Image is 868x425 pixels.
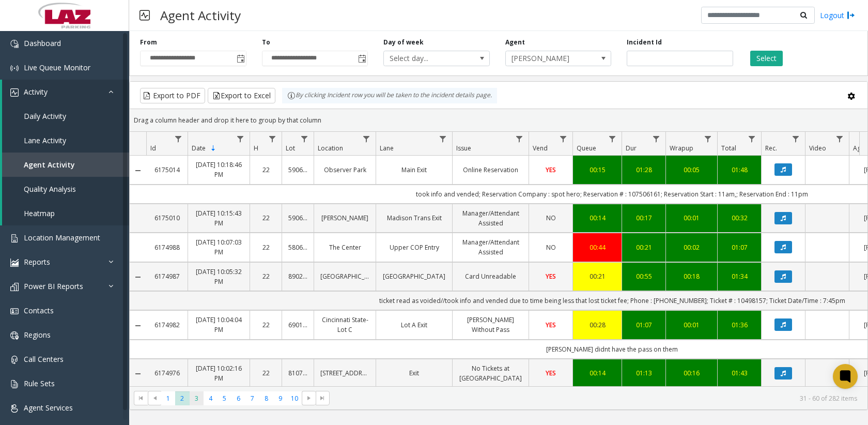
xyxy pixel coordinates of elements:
[724,213,755,223] a: 00:32
[579,213,615,223] a: 00:14
[546,214,556,222] span: NO
[672,271,711,281] a: 00:18
[847,10,855,21] img: logout
[672,213,711,223] a: 00:01
[2,104,129,128] a: Daily Activity
[288,165,307,175] a: 590652
[336,394,857,403] kendo-pager-info: 31 - 60 of 282 items
[10,40,19,48] img: 'icon'
[288,368,307,378] a: 810754
[24,354,64,364] span: Call Centers
[579,271,615,281] a: 00:21
[672,368,711,378] a: 00:16
[672,242,711,252] div: 00:02
[273,391,287,405] span: Page 9
[175,391,189,405] span: Page 2
[535,165,566,175] a: YES
[672,320,711,330] div: 00:01
[298,132,312,146] a: Lot Filter Menu
[789,132,803,146] a: Rec. Filter Menu
[320,271,369,281] a: [GEOGRAPHIC_DATA]
[24,87,48,97] span: Activity
[356,51,367,66] span: Toggle popup
[130,370,146,378] a: Collapse Details
[436,132,450,146] a: Lane Filter Menu
[701,132,715,146] a: Wrapup Filter Menu
[535,271,566,281] a: YES
[130,322,146,330] a: Collapse Details
[134,391,148,405] span: Go to the first page
[155,3,246,28] h3: Agent Activity
[320,315,369,335] a: Cincinnati State-Lot C
[672,165,711,175] a: 00:05
[259,391,273,405] span: Page 8
[24,330,51,340] span: Regions
[192,144,206,153] span: Date
[535,320,566,330] a: YES
[745,132,759,146] a: Total Filter Menu
[218,391,231,405] span: Page 5
[382,213,446,223] a: Madison Trans Exit
[820,10,855,21] a: Logout
[194,315,243,335] a: [DATE] 10:04:04 PM
[579,242,615,252] a: 00:44
[24,306,54,315] span: Contacts
[256,271,275,281] a: 22
[262,38,270,47] label: To
[288,320,307,330] a: 690132
[24,135,66,145] span: Lane Activity
[833,132,847,146] a: Video Filter Menu
[724,271,755,281] a: 01:34
[628,242,659,252] div: 00:21
[320,213,369,223] a: [PERSON_NAME]
[150,144,156,153] span: Id
[724,165,755,175] a: 01:48
[256,242,275,252] a: 22
[152,213,181,223] a: 6175010
[459,363,522,383] a: No Tickets at [GEOGRAPHIC_DATA]
[24,233,100,242] span: Location Management
[750,51,783,66] button: Select
[456,144,471,153] span: Issue
[139,3,150,28] img: pageIcon
[579,165,615,175] a: 00:15
[546,272,556,281] span: YES
[234,132,247,146] a: Date Filter Menu
[24,184,76,194] span: Quality Analysis
[649,132,663,146] a: Dur Filter Menu
[320,368,369,378] a: [STREET_ADDRESS]
[320,242,369,252] a: The Center
[130,111,867,129] div: Drag a column header and drop it here to group by that column
[2,201,129,225] a: Heatmap
[137,394,145,402] span: Go to the first page
[10,331,19,340] img: 'icon'
[152,242,181,252] a: 6174988
[809,144,826,153] span: Video
[535,213,566,223] a: NO
[577,144,596,153] span: Queue
[628,213,659,223] a: 00:17
[130,132,867,386] div: Data table
[10,307,19,315] img: 'icon'
[172,132,185,146] a: Id Filter Menu
[208,88,275,103] button: Export to Excel
[459,315,522,335] a: [PERSON_NAME] Without Pass
[2,128,129,153] a: Lane Activity
[579,368,615,378] div: 00:14
[24,111,66,121] span: Daily Activity
[628,368,659,378] a: 01:13
[320,165,369,175] a: Observer Park
[556,132,570,146] a: Vend Filter Menu
[380,144,394,153] span: Lane
[626,144,637,153] span: Dur
[194,160,243,179] a: [DATE] 10:18:46 PM
[628,320,659,330] a: 01:07
[670,144,693,153] span: Wrapup
[152,368,181,378] a: 6174976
